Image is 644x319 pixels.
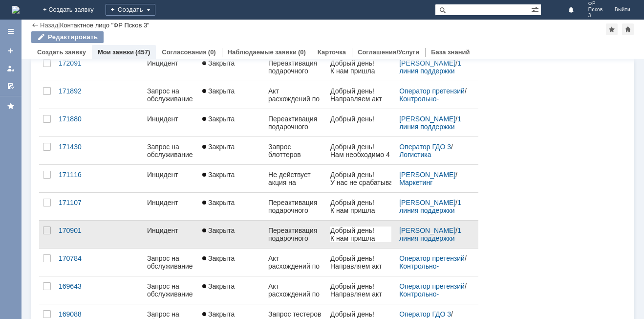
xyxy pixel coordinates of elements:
div: 170901 [59,227,92,234]
a: Контрольно-ревизионный отдел [399,95,461,111]
div: 169088 [59,310,92,318]
a: Переактивация подарочного сертификата [264,221,326,248]
a: Инцидент [143,109,198,137]
a: Закрыта [198,165,264,192]
span: Расширенный поиск [531,4,541,14]
div: Не действует акция на Тональный крем [268,171,322,186]
a: Не действует акция на Тональный крем [264,165,326,192]
div: Переактивация подарочного сертификата [268,227,322,242]
a: 171880 [55,109,96,137]
div: Акт расхождений по УПД №ФТТ2-8186 от [DATE] [268,87,322,103]
div: Запрос на обслуживание [147,87,194,103]
a: Запрос на обслуживание [143,81,198,109]
a: 171107 [55,193,96,220]
a: Акт расхождений по УПД №ФТТ2-7633 от [DATE] [264,249,326,276]
div: Сделать домашней страницей [622,23,634,35]
div: Инцидент [147,227,194,234]
a: Инцидент [143,193,198,220]
div: Добавить в избранное [606,23,618,35]
a: 171892 [55,81,96,109]
div: Переактивация подарочного сертификата [268,199,322,214]
a: 1 линия поддержки МБК [399,227,463,250]
a: Закрыта [198,81,264,109]
div: Переактивация подарочного сертификата [268,59,322,75]
div: | [58,21,60,28]
a: Перейти на домашнюю страницу [12,6,20,14]
div: Инцидент [147,199,194,206]
a: Оператор ГДО 3 [399,310,451,318]
span: Закрыта [202,115,235,123]
div: Запрос на обслуживание [147,254,194,270]
a: Контрольно-ревизионный отдел [399,262,461,278]
a: Оператор претензий [399,282,465,290]
div: / [399,143,467,159]
a: Инцидент [143,165,198,192]
a: Закрыта [198,221,264,248]
div: (457) [135,48,150,56]
div: Инцидент [147,59,194,67]
a: Оператор ГДО 3 [399,143,451,151]
div: Переактивация подарочного сертификата [268,115,322,131]
a: 171116 [55,165,96,192]
a: Запрос на обслуживание [143,276,198,304]
div: 171116 [59,171,92,179]
a: Создать заявку [3,43,19,59]
div: Создать [106,4,155,16]
div: 170784 [59,254,92,262]
a: Мои заявки [98,48,134,56]
a: Переактивация подарочного сертификата [264,53,326,81]
div: / [399,282,467,298]
div: 169643 [59,282,92,290]
span: Закрыта [202,143,235,151]
span: Закрыта [202,171,235,179]
a: 1 линия поддержки МБК [399,59,463,83]
a: [PERSON_NAME] [399,59,455,67]
div: Запрос тестеров [268,310,322,318]
div: 171430 [59,143,92,151]
div: / [399,87,467,103]
a: 1 линия поддержки МБК [399,199,463,222]
a: Оператор претензий [399,254,465,262]
a: Запрос на обслуживание [143,249,198,276]
a: Наблюдаемые заявки [228,48,297,56]
a: Назад [40,22,58,29]
div: / [399,199,467,214]
div: / [399,227,467,242]
div: Запрос блоттеров [268,143,322,159]
a: Мои заявки [3,61,19,76]
a: База знаний [431,48,470,56]
div: 172091 [59,59,92,67]
a: Мои согласования [3,78,19,94]
span: Закрыта [202,59,235,67]
img: logo [12,6,20,14]
a: [PERSON_NAME] [399,227,455,234]
a: Закрыта [198,53,264,81]
a: Закрыта [198,249,264,276]
a: Логистика [399,151,431,159]
div: Инцидент [147,171,194,179]
span: - 500 руб. [49,63,80,70]
span: Закрыта [202,199,235,206]
a: Переактивация подарочного сертификата [264,193,326,220]
a: Акт расхождений по УПД №ФТТ2-8186 от [DATE] [264,81,326,109]
a: [PERSON_NAME] [399,199,455,206]
a: Переактивация подарочного сертификата [264,109,326,137]
a: Закрыта [198,137,264,164]
a: [PERSON_NAME] [399,115,455,123]
div: (0) [208,48,216,56]
span: 3 [588,13,603,19]
span: ФР [588,1,603,7]
div: Акт расхождений по УПД №ФТТ2-7633 от [DATE] [268,254,322,270]
span: Закрыта [202,310,235,318]
a: Создать заявку [37,48,86,56]
a: 1 линия поддержки МБК [399,115,463,138]
div: / [399,59,467,75]
div: Запрос на обслуживание [147,282,194,298]
a: Контрольно-ревизионный отдел [399,290,461,306]
div: / [399,254,467,270]
div: 171892 [59,87,92,95]
div: Инцидент [147,115,194,123]
span: Закрыта [202,87,235,95]
a: Акт расхождений по УПД №ФТТ2-6864 от [DATE] [264,276,326,304]
a: 170784 [55,249,96,276]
